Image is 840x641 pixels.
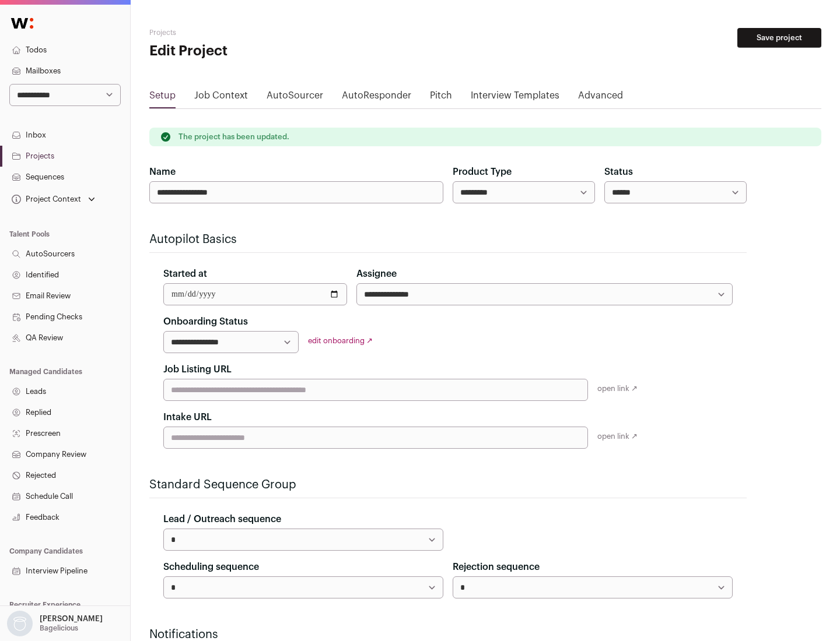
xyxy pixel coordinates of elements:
label: Onboarding Status [163,315,248,329]
label: Scheduling sequence [163,560,259,574]
label: Started at [163,267,207,281]
button: Open dropdown [9,191,97,207]
a: Setup [149,89,176,107]
h2: Autopilot Basics [149,231,747,248]
h2: Projects [149,28,373,37]
a: Interview Templates [471,89,559,107]
label: Intake URL [163,410,212,424]
label: Status [604,165,633,179]
label: Lead / Outreach sequence [163,512,281,526]
a: Job Context [194,89,248,107]
p: The project has been updated. [178,132,289,142]
label: Rejection sequence [453,560,540,574]
a: AutoResponder [342,89,411,107]
label: Job Listing URL [163,362,232,376]
a: Advanced [578,89,623,107]
a: Pitch [430,89,452,107]
p: [PERSON_NAME] [40,614,103,624]
h2: Standard Sequence Group [149,477,747,493]
h1: Edit Project [149,42,373,61]
button: Open dropdown [5,611,105,636]
label: Assignee [356,267,397,281]
img: Wellfound [5,12,40,35]
a: AutoSourcer [267,89,323,107]
label: Product Type [453,165,512,179]
img: nopic.png [7,611,33,636]
div: Project Context [9,195,81,204]
label: Name [149,165,176,179]
p: Bagelicious [40,624,78,633]
a: edit onboarding ↗ [308,337,373,344]
button: Save project [737,28,821,48]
